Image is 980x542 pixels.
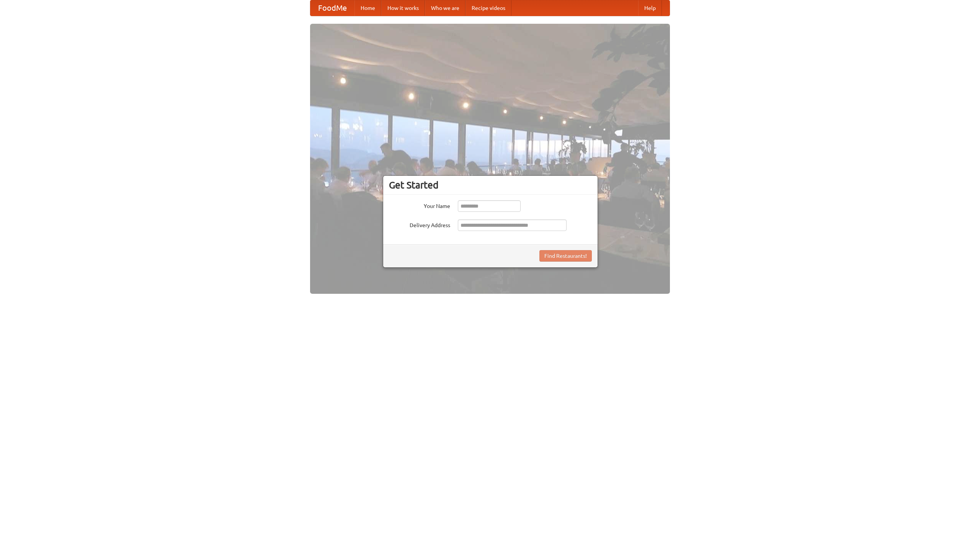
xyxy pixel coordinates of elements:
button: Find Restaurants! [539,250,592,262]
a: Recipe videos [465,0,511,16]
a: Home [354,0,381,16]
label: Your Name [389,200,450,210]
a: Help [638,0,662,16]
a: Who we are [425,0,465,16]
a: How it works [381,0,425,16]
h3: Get Started [389,179,592,191]
label: Delivery Address [389,219,450,229]
a: FoodMe [310,0,354,16]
